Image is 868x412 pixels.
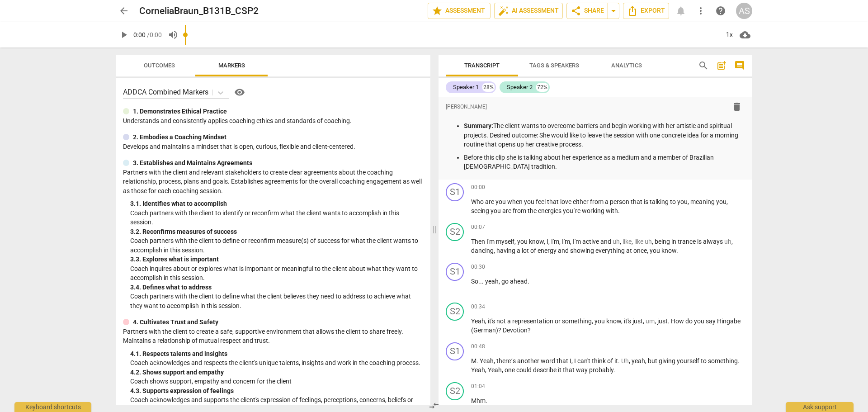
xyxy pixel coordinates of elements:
[529,238,544,245] span: know
[652,238,655,245] span: ,
[133,133,226,142] p: 2. Embodies a Coaching Mindset
[147,31,162,38] span: / 0:00
[133,107,227,116] p: 1. Demonstrates Ethical Practice
[118,5,129,16] span: arrow_back
[471,207,491,214] span: seeing
[703,238,724,245] span: always
[668,317,671,325] span: .
[573,238,582,245] span: I'm
[471,317,485,325] span: Yeah
[471,397,486,404] span: Mhm
[488,317,496,325] span: it's
[547,238,548,245] span: I
[471,223,485,231] span: 00:07
[624,317,632,325] span: it's
[496,357,517,365] span: there´s
[471,198,485,205] span: Who
[496,317,507,325] span: not
[646,317,655,325] span: Filler word
[551,238,559,245] span: I'm
[471,366,485,374] span: Yeah
[517,357,541,365] span: another
[714,58,729,73] button: Add summary
[514,238,517,245] span: ,
[130,358,423,368] p: Coach acknowledges and respects the client's unique talents, insights and work in the coaching pr...
[562,317,592,325] span: something
[676,247,678,254] span: .
[592,357,607,365] span: think
[634,238,645,245] span: Filler word
[471,327,498,334] span: (German)
[486,397,487,404] span: .
[464,62,500,69] span: Transcript
[698,60,709,71] span: search
[648,357,659,365] span: but
[446,342,464,360] div: Change speaker
[471,184,485,191] span: 00:00
[133,158,252,168] p: 3. Establishes and Maintains Agreements
[732,58,747,73] button: Show/Hide comments
[488,366,502,374] span: Yeah
[738,357,740,365] span: .
[494,247,496,254] span: ,
[502,366,505,374] span: ,
[503,327,528,334] span: Devotion
[655,238,671,245] span: being
[717,317,741,325] span: Hingabe
[659,357,677,365] span: giving
[486,238,496,245] span: I'm
[123,87,208,97] p: ADDCA Combined Markers
[632,238,634,245] span: ,
[541,357,557,365] span: word
[618,357,621,365] span: .
[494,357,496,365] span: ,
[168,29,179,40] span: volume_up
[695,5,706,16] span: more_vert
[594,317,606,325] span: you
[516,366,533,374] span: could
[559,238,562,245] span: ,
[229,85,247,99] a: Help
[446,183,464,201] div: Change speaker
[464,153,745,171] p: Before this clip she is talking about her experience as a medium and a member of Brazilian [DEMOG...
[645,357,648,365] span: ,
[123,116,423,126] p: Understands and consistently applies coaching ethics and standards of coaching.
[623,3,669,19] button: Export
[485,198,495,205] span: are
[570,357,571,365] span: I
[633,247,647,254] span: once
[632,317,643,325] span: just
[453,83,479,92] div: Speaker 1
[573,198,590,205] span: either
[144,62,175,69] span: Outcomes
[696,58,711,73] button: Search
[130,377,423,386] p: Coach shows support, empathy and concern for the client
[690,198,716,205] span: meaning
[712,3,729,19] a: Help
[721,28,738,42] div: 1x
[716,60,727,71] span: post_add
[139,5,259,17] h2: CorneliaBraun_B131B_CSP2
[533,366,558,374] span: describe
[645,238,652,245] span: Filler word
[557,357,570,365] span: that
[471,343,485,350] span: 00:48
[476,357,480,365] span: .
[130,208,423,227] p: Coach partners with the client to identify or reconfirm what the client wants to accomplish in th...
[432,5,486,16] span: Assessment
[446,303,464,321] div: Change speaker
[677,357,701,365] span: yourself
[595,247,626,254] span: everything
[232,85,247,99] button: Help
[491,207,502,214] span: you
[544,238,547,245] span: ,
[482,83,495,92] div: 28%
[592,317,594,325] span: ,
[566,3,608,19] button: Share
[471,238,486,245] span: Then
[547,198,560,205] span: that
[697,238,703,245] span: is
[485,366,488,374] span: ,
[570,238,573,245] span: ,
[130,227,423,237] div: 3. 2. Reconfirms measures of success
